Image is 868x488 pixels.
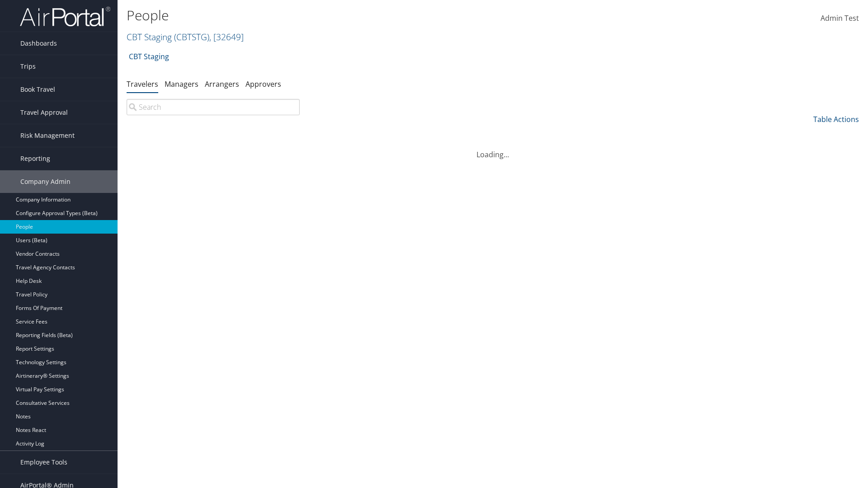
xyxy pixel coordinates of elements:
span: ( CBTSTG ) [174,31,209,43]
span: Book Travel [20,78,55,101]
span: Reporting [20,147,50,170]
span: Trips [20,55,36,78]
span: Dashboards [20,32,57,55]
img: airportal-logo.png [20,6,110,27]
span: , [ 32649 ] [209,31,244,43]
span: Admin Test [821,13,859,23]
a: Managers [165,79,198,89]
a: Arrangers [205,79,239,89]
span: Travel Approval [20,101,68,124]
a: CBT Staging [127,31,244,43]
a: Table Actions [813,114,859,124]
span: Risk Management [20,124,75,147]
span: Employee Tools [20,451,67,474]
a: CBT Staging [129,47,169,66]
h1: People [127,6,615,25]
div: Loading... [127,138,859,160]
span: Company Admin [20,170,71,193]
a: Approvers [245,79,281,89]
a: Travelers [127,79,158,89]
input: Search [127,99,300,115]
a: Admin Test [821,5,859,33]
